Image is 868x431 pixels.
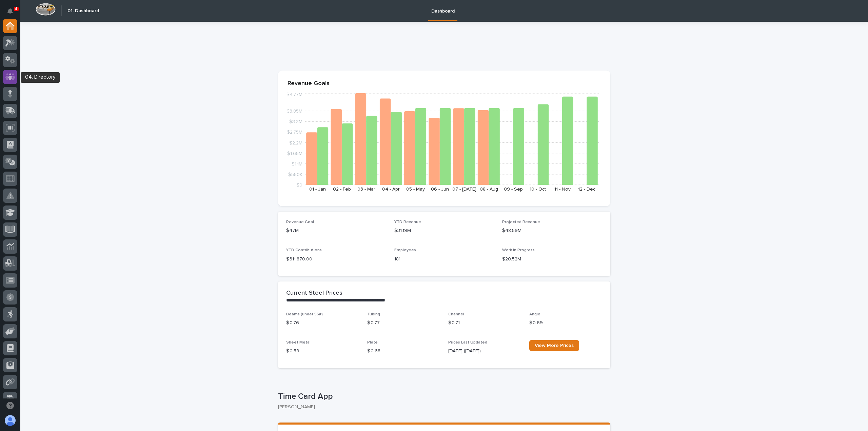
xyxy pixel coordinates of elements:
p: [DATE] ([DATE]) [448,348,521,355]
span: Sheet Metal [286,340,311,345]
p: 181 [394,256,494,263]
p: 4 [15,6,17,11]
img: 1736555164131-43832dd5-751b-4058-ba23-39d91318e5a0 [7,75,19,87]
div: We're available if you need us! [23,82,86,87]
tspan: $2.2M [289,140,302,145]
p: $ 0.69 [529,319,602,327]
div: Start new chat [23,75,111,82]
img: Stacker [7,6,20,20]
p: $ 0.59 [286,348,359,355]
text: 08 - Aug [480,187,498,192]
span: Help Docs [14,109,37,116]
button: Start new chat [115,77,123,85]
text: 10 - Oct [530,187,546,192]
p: $ 0.71 [448,319,521,327]
text: 05 - May [406,187,425,192]
div: 📖 [7,110,12,115]
tspan: $1.65M [287,151,302,156]
span: Revenue Goal [286,220,314,224]
tspan: $3.85M [287,109,302,114]
tspan: $4.77M [287,92,302,97]
span: YTD Revenue [394,220,421,224]
p: $ 311,870.00 [286,256,386,263]
a: 🔗Onboarding Call [40,106,89,118]
p: Time Card App [278,392,608,401]
p: How can we help? [7,38,123,48]
p: $47M [286,227,386,234]
span: Plate [367,340,378,345]
div: Notifications4 [8,8,17,19]
span: View More Prices [535,343,574,348]
text: 01 - Jan [309,187,326,192]
p: $ 0.68 [367,348,440,355]
p: $48.59M [502,227,602,234]
p: [PERSON_NAME] [278,404,605,410]
text: 06 - Jun [431,187,449,192]
text: 11 - Nov [554,187,571,192]
span: Angle [529,312,540,316]
text: 09 - Sep [504,187,523,192]
span: Beams (under 55#) [286,312,323,316]
text: 12 - Dec [578,187,595,192]
a: View More Prices [529,340,579,351]
h2: Current Steel Prices [286,290,342,297]
tspan: $0 [296,183,302,188]
a: 📖Help Docs [4,106,40,118]
p: $ 0.76 [286,319,359,327]
tspan: $3.3M [289,119,302,124]
p: Welcome 👋 [7,27,123,38]
span: Channel [448,312,464,316]
img: Workspace Logo [36,3,56,16]
p: Revenue Goals [288,80,601,87]
span: Prices Last Updated [448,340,487,345]
text: 03 - Mar [357,187,375,192]
tspan: $550K [288,172,302,177]
p: $31.19M [394,227,494,234]
span: Employees [394,248,416,252]
h2: 01. Dashboard [67,8,99,14]
button: Open support chat [3,398,17,413]
button: users-avatar [3,413,17,428]
text: 07 - [DATE] [452,187,476,192]
span: Pylon [67,125,82,131]
span: Onboarding Call [49,109,86,116]
span: Tubing [367,312,380,316]
a: Powered byPylon [48,125,82,131]
span: YTD Contributions [286,248,322,252]
button: Notifications [3,4,17,18]
p: $ 0.77 [367,319,440,327]
tspan: $2.75M [287,130,302,135]
span: Projected Revenue [502,220,540,224]
p: $20.52M [502,256,602,263]
text: 04 - Apr [382,187,400,192]
text: 02 - Feb [333,187,351,192]
div: 🔗 [42,110,48,115]
span: Work in Progress [502,248,535,252]
tspan: $1.1M [292,161,302,166]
